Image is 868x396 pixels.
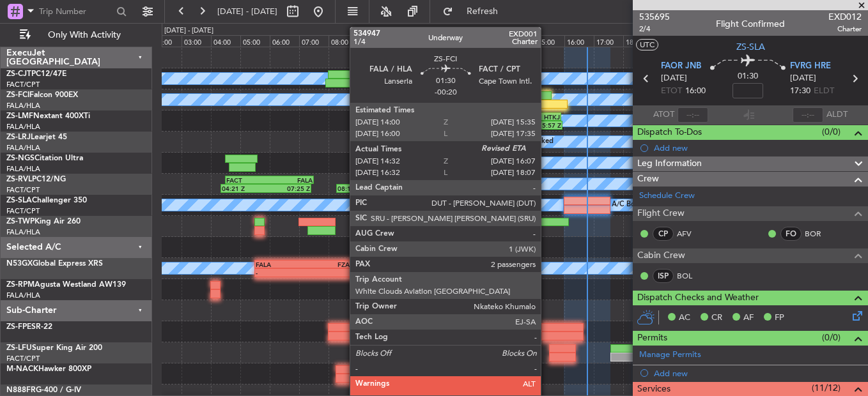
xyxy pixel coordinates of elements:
[406,174,446,194] div: A/C Booked
[182,35,211,47] div: 03:00
[828,10,862,24] span: EXD012
[6,344,32,352] span: ZS-LFU
[266,185,310,192] div: 07:25 Z
[6,133,67,141] a: ZS-LRJLearjet 45
[377,176,403,184] div: FVJN
[736,40,765,54] span: ZS-SLA
[637,156,702,171] span: Leg Information
[612,195,652,215] div: A/C Booked
[6,176,32,183] span: ZS-RVL
[637,172,659,187] span: Crew
[6,112,90,120] a: ZS-LMFNextant 400XTi
[457,142,513,150] div: 14:19 Z
[14,25,139,45] button: Only With Activity
[637,331,667,346] span: Permits
[790,72,816,85] span: [DATE]
[506,121,561,129] div: 15:57 Z
[305,269,354,277] div: -
[6,281,35,289] span: ZS-RPM
[6,281,126,289] a: ZS-RPMAgusta Westland AW139
[812,381,841,395] span: (11/12)
[388,134,449,142] div: FALA
[564,35,594,47] div: 16:00
[401,142,457,150] div: 10:27 Z
[256,261,305,268] div: FALA
[6,260,103,268] a: N53GXGlobal Express XRS
[447,113,504,121] div: FALA
[716,17,785,31] div: Flight Confirmed
[814,85,834,98] span: ELDT
[822,331,841,344] span: (0/0)
[506,35,535,47] div: 14:00
[417,332,442,340] div: -
[256,269,305,277] div: -
[6,197,87,204] a: ZS-SLAChallenger 350
[6,323,31,331] span: ZS-FPE
[6,185,40,195] a: FACT/CPT
[211,35,240,47] div: 04:00
[661,72,687,85] span: [DATE]
[6,80,40,89] a: FACT/CPT
[152,35,182,47] div: 02:00
[677,270,706,282] a: BOL
[352,176,377,184] div: FALA
[329,35,358,47] div: 08:00
[305,261,354,268] div: FZAA
[489,153,529,172] div: A/C Booked
[226,176,269,184] div: FACT
[299,35,329,47] div: 07:00
[387,35,417,47] div: 10:00
[6,386,36,394] span: N888FR
[364,185,390,192] div: 10:07 Z
[6,386,81,394] a: N888FRG-400 / G-IV
[513,132,554,151] div: A/C Booked
[6,323,52,331] a: ZS-FPESR-22
[639,10,670,24] span: 535695
[6,291,40,300] a: FALA/HLA
[805,228,833,240] a: BOR
[678,107,708,123] input: --:--
[6,164,40,174] a: FALA/HLA
[6,365,38,373] span: M-NACK
[39,2,112,21] input: Trip Number
[661,60,701,73] span: FAOR JNB
[790,60,831,73] span: FVRG HRE
[661,85,682,98] span: ETOT
[418,387,444,395] div: FACT
[6,218,35,225] span: ZS-TWP
[6,197,32,204] span: ZS-SLA
[639,349,701,362] a: Manage Permits
[6,143,40,153] a: FALA/HLA
[636,39,658,50] button: UTC
[469,90,509,109] div: A/C Booked
[504,113,560,121] div: HTKJ
[6,227,40,237] a: FALA/HLA
[637,248,685,263] span: Cabin Crew
[270,35,299,47] div: 06:00
[6,206,40,216] a: FACT/CPT
[623,35,653,47] div: 18:00
[822,125,841,139] span: (0/0)
[685,85,706,98] span: 16:00
[738,70,758,83] span: 01:30
[654,368,862,379] div: Add new
[6,155,83,162] a: ZS-NGSCitation Ultra
[6,91,78,99] a: ZS-FCIFalcon 900EX
[637,291,759,305] span: Dispatch Checks and Weather
[790,85,810,98] span: 17:30
[451,121,506,129] div: 12:08 Z
[240,35,270,47] div: 05:00
[164,26,213,36] div: [DATE] - [DATE]
[6,218,81,225] a: ZS-TWPKing Air 260
[653,269,674,283] div: ISP
[535,35,564,47] div: 15:00
[743,312,754,324] span: AF
[437,1,513,22] button: Refresh
[639,24,670,34] span: 2/4
[476,35,506,47] div: 13:00
[6,155,35,162] span: ZS-NGS
[6,365,91,373] a: M-NACKHawker 800XP
[637,206,685,221] span: Flight Crew
[6,70,31,78] span: ZS-CJT
[6,176,66,183] a: ZS-RVLPC12/NG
